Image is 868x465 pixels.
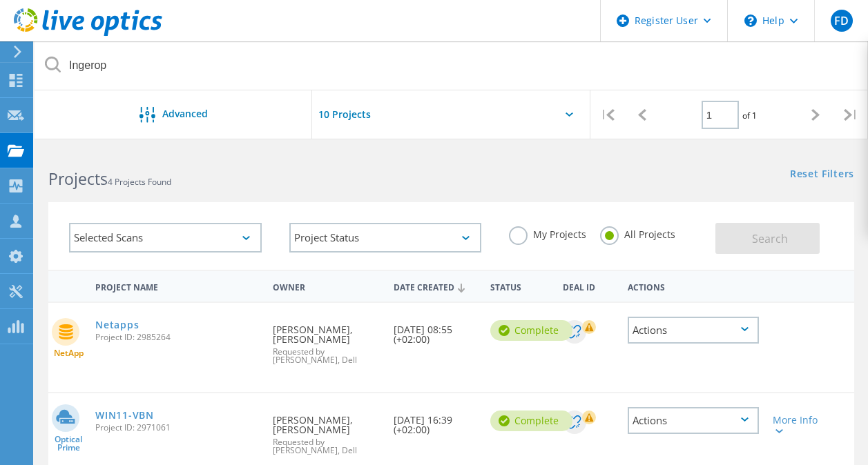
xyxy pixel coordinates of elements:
[483,273,556,299] div: Status
[833,90,868,139] div: |
[387,393,483,448] div: [DATE] 16:39 (+02:00)
[590,90,625,139] div: |
[628,317,759,344] div: Actions
[289,223,482,253] div: Project Status
[266,273,387,299] div: Owner
[266,303,387,378] div: [PERSON_NAME], [PERSON_NAME]
[88,273,266,299] div: Project Name
[48,435,88,452] span: Optical Prime
[54,349,84,357] span: NetApp
[834,15,849,26] span: FD
[752,231,788,246] span: Search
[556,273,620,299] div: Deal Id
[490,320,572,341] div: Complete
[600,226,675,239] label: All Projects
[773,415,823,435] div: More Info
[162,109,208,119] span: Advanced
[621,273,766,299] div: Actions
[48,168,108,190] b: Projects
[95,320,139,330] a: Netapps
[273,348,380,364] span: Requested by [PERSON_NAME], Dell
[95,424,259,432] span: Project ID: 2971061
[790,169,854,181] a: Reset Filters
[490,410,572,431] div: Complete
[628,407,759,434] div: Actions
[108,176,171,188] span: 4 Projects Found
[95,410,153,420] a: WIN11-VBN
[14,29,162,39] a: Live Optics Dashboard
[715,223,820,254] button: Search
[744,14,757,27] svg: \n
[509,226,586,239] label: My Projects
[95,333,259,342] span: Project ID: 2985264
[742,110,757,121] span: of 1
[387,273,483,299] div: Date Created
[273,438,380,455] span: Requested by [PERSON_NAME], Dell
[387,303,483,358] div: [DATE] 08:55 (+02:00)
[69,223,262,253] div: Selected Scans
